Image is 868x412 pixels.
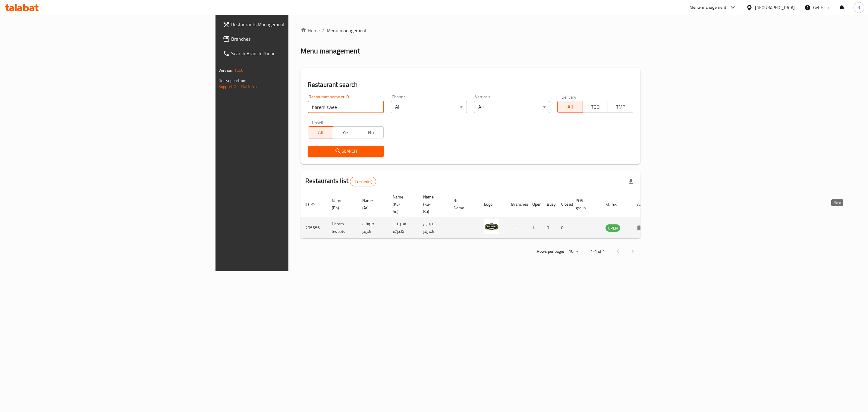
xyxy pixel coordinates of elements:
[542,192,556,217] th: Busy
[231,35,356,43] span: Branches
[313,147,379,155] span: Search
[527,217,542,239] td: 1
[506,217,527,239] td: 1
[218,32,360,46] a: Branches
[310,128,331,137] span: All
[506,192,527,217] th: Branches
[605,201,625,208] span: Status
[350,179,376,185] span: 1 record(s)
[583,101,608,113] button: TGO
[218,17,360,32] a: Restaurants Management
[576,197,593,211] span: POS group
[218,46,360,61] a: Search Branch Phone
[608,101,633,113] button: TMP
[556,217,571,239] td: 0
[393,193,411,215] span: Name (Ku-So)
[610,103,631,111] span: TMP
[219,66,233,74] span: Version:
[561,95,577,99] label: Delivery
[537,248,564,255] p: Rows per page:
[418,217,449,239] td: شیرینی هەرێم
[300,27,640,34] nav: breadcrumb
[755,4,795,11] div: [GEOGRAPHIC_DATA]
[585,103,606,111] span: TGO
[357,217,388,239] td: حلويات هريم
[605,225,620,232] span: OPEN
[361,128,381,137] span: No
[632,192,653,217] th: Action
[560,103,580,111] span: All
[556,192,571,217] th: Closed
[566,247,581,256] div: Rows per page:
[300,192,653,239] table: enhanced table
[308,146,384,157] button: Search
[305,201,317,208] span: ID
[305,176,376,186] h2: Restaurants list
[333,126,358,138] button: Yes
[624,174,638,189] div: Export file
[231,50,356,57] span: Search Branch Phone
[362,197,381,211] span: Name (Ar)
[484,219,499,234] img: Harem Sweets
[335,128,356,137] span: Yes
[474,101,550,113] div: All
[231,21,356,28] span: Restaurants Management
[308,101,384,113] input: Search for restaurant name or ID..
[423,193,442,215] span: Name (Ku-Ba)
[332,197,350,211] span: Name (En)
[557,101,583,113] button: All
[388,217,418,239] td: شیرینی هەرێم
[219,77,246,84] span: Get support on:
[690,4,727,11] div: Menu-management
[857,4,860,11] span: R
[358,126,384,138] button: No
[308,126,333,138] button: All
[454,197,472,211] span: Ref. Name
[542,217,556,239] td: 0
[308,80,633,89] h2: Restaurant search
[527,192,542,217] th: Open
[590,248,605,255] p: 1-1 of 1
[350,177,376,186] div: Total records count
[219,83,257,90] a: Support.OpsPlatform
[234,66,244,74] span: 1.0.0
[479,192,506,217] th: Logo
[312,120,323,125] label: Upsell
[391,101,467,113] div: All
